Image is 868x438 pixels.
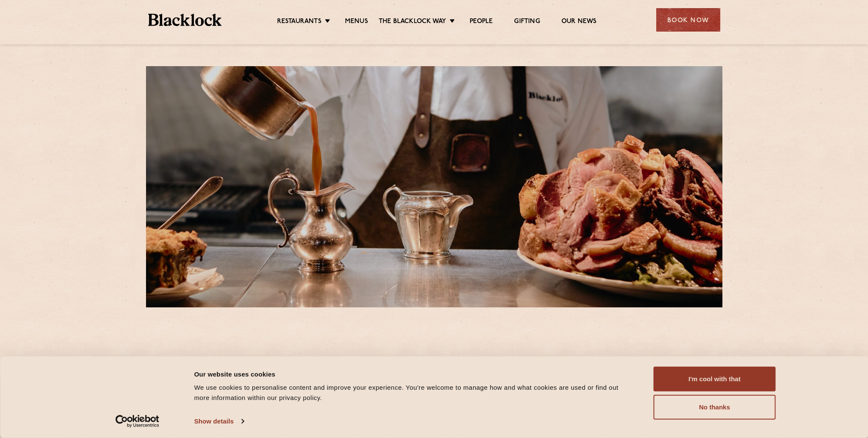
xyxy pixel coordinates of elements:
a: Gifting [514,18,540,27]
img: BL_Textured_Logo-footer-cropped.svg [148,14,222,26]
a: Show details [194,415,244,428]
a: Menus [345,18,368,27]
a: Usercentrics Cookiebot - opens in a new window [100,415,175,428]
div: Our website uses cookies [194,369,634,379]
a: Restaurants [277,18,321,27]
div: Book Now [656,8,720,32]
a: Our News [561,18,597,27]
button: I'm cool with that [654,367,776,391]
a: People [470,18,493,27]
div: We use cookies to personalise content and improve your experience. You're welcome to manage how a... [194,383,634,403]
button: No thanks [654,395,776,420]
a: The Blacklock Way [379,18,446,27]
